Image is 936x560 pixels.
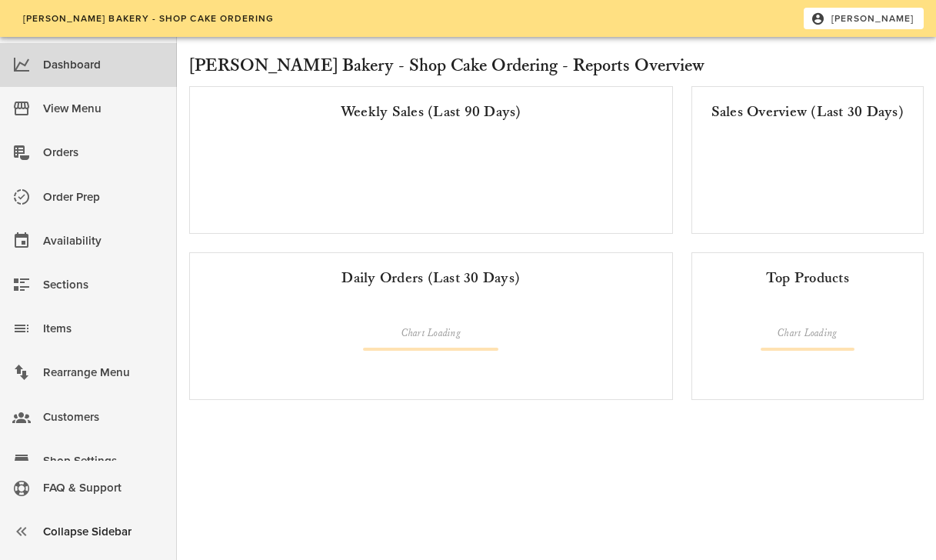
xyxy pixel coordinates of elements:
div: Availability [43,228,165,254]
div: FAQ & Support [43,475,165,501]
div: Sections [43,272,165,298]
span: [PERSON_NAME] Bakery - Shop Cake Ordering [22,13,274,24]
div: Daily Orders (Last 30 Days) [202,265,660,290]
div: Orders [43,140,165,165]
div: Order Prep [43,185,165,210]
div: Sales Overview (Last 30 Days) [704,99,911,124]
div: Customers [43,405,165,430]
h2: [PERSON_NAME] Bakery - Shop Cake Ordering - Reports Overview [189,52,924,80]
a: [PERSON_NAME] Bakery - Shop Cake Ordering [12,8,284,29]
button: [PERSON_NAME] [804,8,924,29]
div: Weekly Sales (Last 90 Days) [202,99,660,124]
div: View Menu [43,96,165,122]
span: [PERSON_NAME] [814,12,914,25]
div: Collapse Sidebar [43,519,165,545]
div: Rearrange Menu [43,360,165,385]
div: Shop Settings [43,448,165,474]
div: Chart Loading [761,326,854,342]
div: Dashboard [43,52,165,78]
div: Chart Loading [363,326,498,342]
div: Top Products [704,265,911,290]
div: Items [43,316,165,342]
